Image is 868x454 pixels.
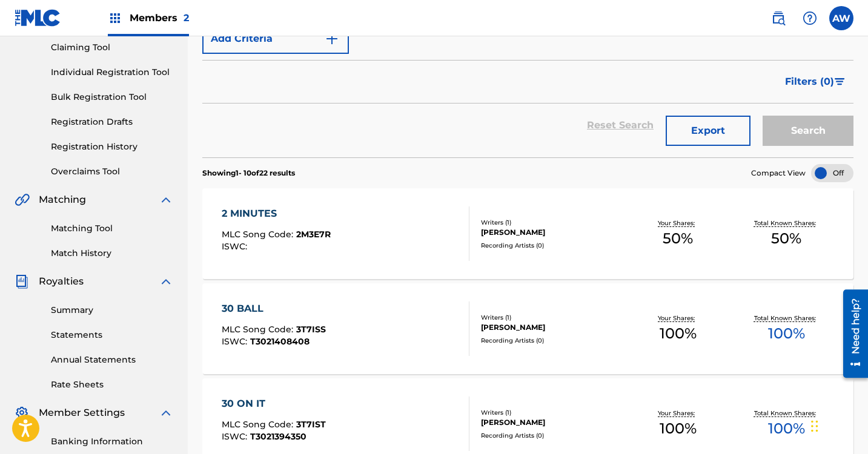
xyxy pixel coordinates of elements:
[785,74,834,89] span: Filters ( 0 )
[778,67,853,97] button: Filters (0)
[222,431,250,442] span: ISWC :
[51,116,173,128] a: Registration Drafts
[296,419,326,430] span: 3T7IST
[658,314,698,323] p: Your Shares:
[481,241,624,250] div: Recording Artists ( 0 )
[751,168,806,179] span: Compact View
[811,408,818,444] div: Drag
[807,396,868,454] iframe: Chat Widget
[803,11,817,25] img: help
[663,228,693,249] span: 50 %
[51,66,173,79] a: Individual Registration Tool
[768,323,805,344] span: 100 %
[666,116,750,146] button: Export
[222,324,296,335] span: MLC Song Code :
[51,378,173,391] a: Rate Sheets
[834,285,868,383] iframe: Resource Center
[184,12,189,24] span: 2
[222,419,296,430] span: MLC Song Code :
[798,6,822,30] div: Help
[296,324,326,335] span: 3T7ISS
[159,406,173,420] img: expand
[202,188,853,279] a: 2 MINUTESMLC Song Code:2M3E7RISWC:Writers (1)[PERSON_NAME]Recording Artists (0)Your Shares:50%Tot...
[754,314,819,323] p: Total Known Shares:
[39,192,86,207] span: Matching
[130,11,189,25] span: Members
[51,247,173,260] a: Match History
[15,406,29,420] img: Member Settings
[222,396,326,411] div: 30 ON IT
[481,313,624,322] div: Writers ( 1 )
[159,274,173,289] img: expand
[829,6,853,30] div: User Menu
[296,229,331,240] span: 2M3E7R
[51,165,173,178] a: Overclaims Tool
[51,329,173,341] a: Statements
[768,418,805,439] span: 100 %
[15,274,29,289] img: Royalties
[481,431,624,440] div: Recording Artists ( 0 )
[15,192,30,207] img: Matching
[202,168,295,179] p: Showing 1 - 10 of 22 results
[51,354,173,366] a: Annual Statements
[222,336,250,347] span: ISWC :
[222,241,250,252] span: ISWC :
[222,301,326,316] div: 30 BALL
[39,274,84,289] span: Royalties
[39,406,125,420] span: Member Settings
[51,140,173,153] a: Registration History
[481,322,624,333] div: [PERSON_NAME]
[250,336,310,347] span: T3021408408
[51,304,173,317] a: Summary
[250,431,306,442] span: T3021394350
[222,229,296,240] span: MLC Song Code :
[202,24,349,54] button: Add Criteria
[51,91,173,104] a: Bulk Registration Tool
[481,417,624,428] div: [PERSON_NAME]
[766,6,790,30] a: Public Search
[202,283,853,374] a: 30 BALLMLC Song Code:3T7ISSISWC:T3021408408Writers (1)[PERSON_NAME]Recording Artists (0)Your Shar...
[159,192,173,207] img: expand
[835,78,845,85] img: filter
[481,218,624,227] div: Writers ( 1 )
[325,31,339,46] img: 9d2ae6d4665cec9f34b9.svg
[660,323,697,344] span: 100 %
[771,11,786,25] img: search
[481,408,624,417] div: Writers ( 1 )
[51,435,173,448] a: Banking Information
[222,206,331,221] div: 2 MINUTES
[15,9,61,27] img: MLC Logo
[658,409,698,418] p: Your Shares:
[754,409,819,418] p: Total Known Shares:
[658,219,698,228] p: Your Shares:
[108,11,122,25] img: Top Rightsholders
[481,336,624,345] div: Recording Artists ( 0 )
[771,228,801,249] span: 50 %
[754,219,819,228] p: Total Known Shares:
[660,418,697,439] span: 100 %
[51,222,173,235] a: Matching Tool
[51,41,173,54] a: Claiming Tool
[481,227,624,238] div: [PERSON_NAME]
